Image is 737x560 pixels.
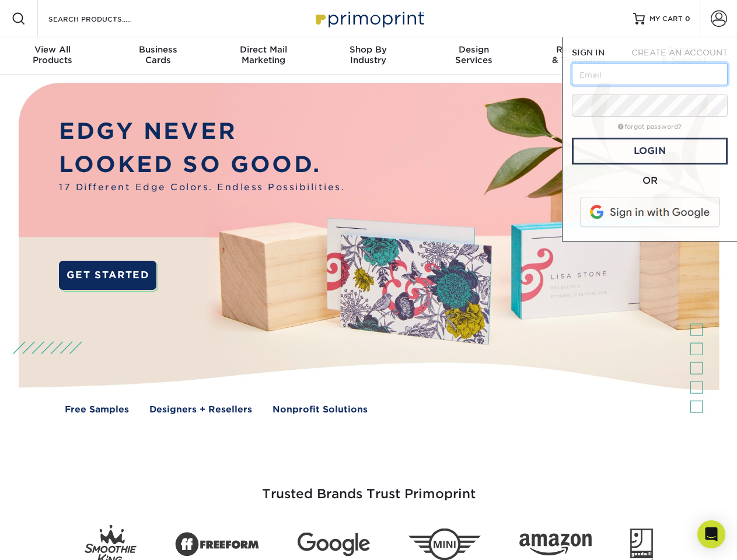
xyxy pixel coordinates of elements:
[47,12,161,26] input: SEARCH PRODUCTS.....
[519,534,592,556] img: Amazon
[572,138,728,164] a: Login
[105,37,210,75] a: BusinessCards
[649,14,683,24] span: MY CART
[211,37,316,75] a: Direct MailMarketing
[59,181,345,194] span: 17 Different Edge Colors. Endless Possibilities.
[421,44,526,65] div: Services
[316,37,421,75] a: Shop ByIndustry
[421,37,526,75] a: DesignServices
[526,37,631,75] a: Resources& Templates
[572,174,728,188] div: OR
[59,115,345,148] p: EDGY NEVER
[105,44,210,55] span: Business
[572,63,728,85] input: Email
[631,48,728,57] span: CREATE AN ACCOUNT
[105,44,210,65] div: Cards
[27,459,710,516] h3: Trusted Brands Trust Primoprint
[59,261,156,290] a: GET STARTED
[526,44,631,55] span: Resources
[65,403,129,416] a: Free Samples
[211,44,316,65] div: Marketing
[685,15,690,23] span: 0
[316,44,421,55] span: Shop By
[310,6,427,31] img: Primoprint
[273,403,368,416] a: Nonprofit Solutions
[211,44,316,55] span: Direct Mail
[697,520,725,548] div: Open Intercom Messenger
[421,44,526,55] span: Design
[316,44,421,65] div: Industry
[630,528,653,560] img: Goodwill
[298,533,370,556] img: Google
[572,48,605,57] span: SIGN IN
[526,44,631,65] div: & Templates
[149,403,252,416] a: Designers + Resellers
[59,148,345,181] p: LOOKED SO GOOD.
[618,123,682,131] a: forgot password?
